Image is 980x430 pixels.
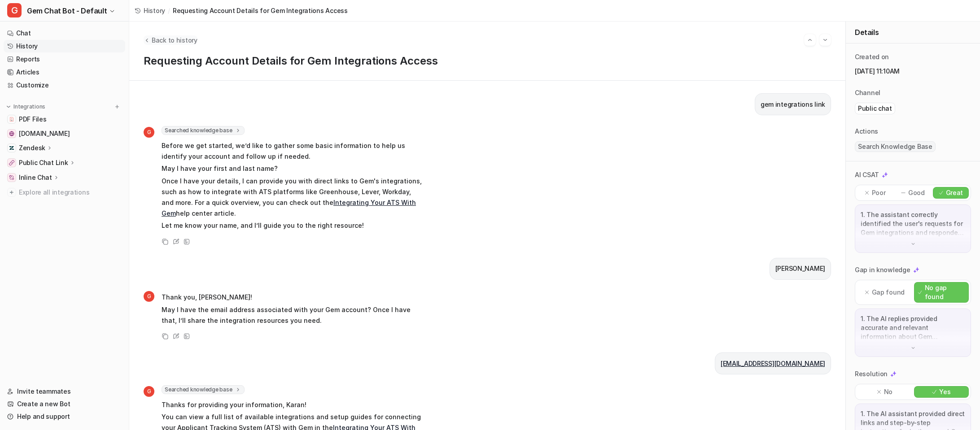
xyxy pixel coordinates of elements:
p: No gap found [925,283,965,301]
img: Public Chat Link [9,160,14,165]
p: Created on [855,52,889,61]
p: Channel [855,88,880,97]
p: AI CSAT [855,170,879,179]
p: May I have your first and last name? [162,163,424,174]
p: Yes [939,387,950,396]
img: PDF Files [9,117,14,122]
p: Thank you, [PERSON_NAME]! [162,292,424,303]
img: expand menu [5,104,12,110]
a: PDF FilesPDF Files [4,113,125,126]
span: G [144,127,154,138]
p: Once I have your details, I can provide you with direct links to Gem's integrations, such as how ... [162,176,424,219]
p: No [884,387,892,396]
p: Before we get started, we’d like to gather some basic information to help us identify your accoun... [162,140,424,162]
p: Actions [855,127,878,136]
span: G [144,386,154,397]
span: G [7,3,22,17]
p: Good [908,188,925,197]
a: status.gem.com[DOMAIN_NAME] [4,127,125,140]
img: Zendesk [9,145,14,151]
p: Integrations [13,103,45,110]
p: Gap found [872,288,905,297]
p: 1. The assistant correctly identified the user's requests for Gem integrations and responded with... [861,210,965,237]
p: [DATE] 11:10AM [855,67,971,76]
p: Great [946,188,963,197]
p: [PERSON_NAME] [775,263,825,274]
button: Go to previous session [804,34,816,46]
span: Requesting Account Details for Gem Integrations Access [173,6,348,15]
h1: Requesting Account Details for Gem Integrations Access [144,55,831,68]
p: Thanks for providing your information, Karan! [162,400,424,410]
button: Integrations [4,102,48,111]
a: Reports [4,53,125,65]
img: Inline Chat [9,175,14,180]
p: Let me know your name, and I’ll guide you to the right resource! [162,220,424,231]
span: Searched knowledge base [162,385,245,394]
span: Explore all integrations [19,185,122,200]
a: Create a new Bot [4,398,125,410]
a: Invite teammates [4,385,125,398]
span: History [144,6,165,15]
p: Gap in knowledge [855,265,910,274]
a: Customize [4,79,125,91]
span: Back to history [152,35,197,45]
a: Explore all integrations [4,186,125,199]
p: Public Chat Link [19,158,68,167]
span: [DOMAIN_NAME] [19,129,70,138]
img: Previous session [807,36,813,44]
div: Details [846,22,980,43]
span: PDF Files [19,115,46,124]
a: Help and support [4,410,125,423]
img: menu_add.svg [114,104,120,110]
img: down-arrow [910,241,916,247]
a: History [4,40,125,52]
p: Public chat [858,104,892,113]
p: 1. The AI replies provided accurate and relevant information about Gem integrations, including di... [861,314,965,341]
button: Back to history [144,35,197,45]
img: status.gem.com [9,131,14,136]
p: Inline Chat [19,173,52,182]
p: gem integrations link [761,99,825,110]
a: [EMAIL_ADDRESS][DOMAIN_NAME] [721,360,825,367]
img: explore all integrations [7,188,16,197]
p: Poor [872,188,886,197]
img: down-arrow [910,345,916,351]
img: Next session [822,36,828,44]
p: Zendesk [19,143,45,152]
a: Integrating Your ATS With Gem [162,199,416,217]
span: Search Knowledge Base [855,141,936,152]
button: Go to next session [819,34,831,46]
span: Gem Chat Bot - Default [27,4,107,17]
span: Searched knowledge base [162,126,245,135]
span: / [168,6,170,15]
p: Resolution [855,369,888,378]
span: G [144,291,154,302]
a: Articles [4,66,125,78]
a: History [135,6,165,15]
p: May I have the email address associated with your Gem account? Once I have that, I’ll share the i... [162,304,424,326]
a: Chat [4,27,125,39]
